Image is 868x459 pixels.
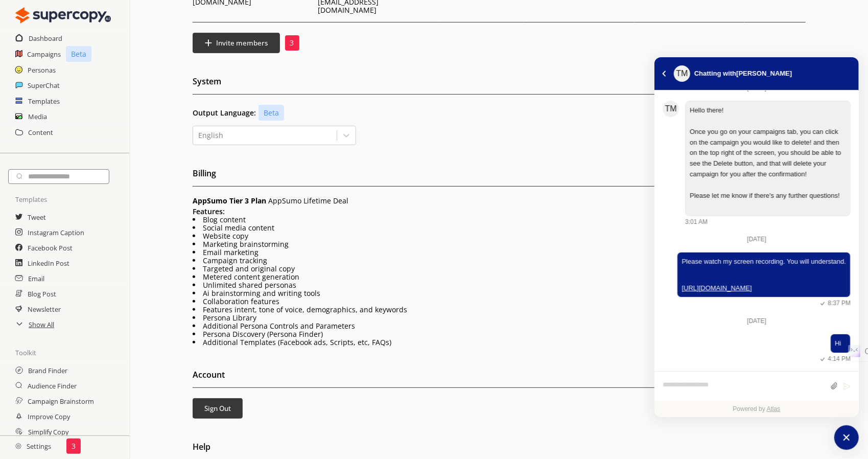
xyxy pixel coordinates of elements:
div: atlas-message-author-avatar [663,101,679,117]
img: Close [15,5,111,26]
li: Website copy [193,232,806,240]
li: Additional Persona Controls and Parameters [193,322,806,330]
a: SuperChat [28,78,60,93]
div: atlas-ticket [654,90,859,417]
a: Campaign Brainstorm [28,394,94,409]
svg: atlas-sent-icon [817,355,828,364]
a: Show All [29,317,54,332]
svg: atlas-sent-icon [817,299,828,308]
div: 8:37 PM [817,299,851,308]
a: Media [28,109,47,124]
a: Templates [28,94,60,109]
div: atlas-message-bubble [677,252,851,297]
div: [DATE] [663,234,851,245]
li: Unlimited shared personas [193,281,806,289]
li: Marketing brainstorming [193,240,806,248]
a: Personas [28,62,56,78]
a: Improve Copy [28,409,70,424]
b: Features: [193,206,225,216]
button: Attach files by clicking or dropping files here [830,382,838,391]
p: 3 [290,39,294,47]
p: Beta [259,105,284,121]
div: [DATE] [663,315,851,327]
li: Persona Discovery (Persona Finder) [193,330,806,338]
div: atlas-message-author-avatar [674,65,690,82]
div: atlas-message [663,101,851,226]
li: Email marketing [193,248,806,257]
span: AppSumo Tier 3 Plan [193,196,266,205]
li: Ai brainstorming and writing tools [193,289,806,297]
div: atlas-message [663,252,851,308]
a: Atlas [767,405,781,412]
div: atlas-message-text [690,105,846,212]
li: Features intent, tone of voice, demographics, and keywords [193,306,806,314]
li: Persona Library [193,314,806,322]
p: Hello there! Once you go on your campaigns tab, you can click on the campaign you would like to d... [690,105,846,212]
div: 4:14 PM [817,354,851,364]
div: Powered by [654,401,859,417]
a: Email [28,271,44,286]
button: atlas-back-button [659,68,670,79]
div: atlas-message-bubble [830,334,851,353]
a: Content [28,125,53,140]
div: Wednesday, August 6, 3:01 AM [685,101,851,226]
button: atlas-launcher [834,425,859,450]
li: Metered content generation [193,273,806,281]
li: Collaboration features [193,297,806,306]
div: atlas-message-text [835,338,846,349]
h2: Billing [193,166,806,187]
p: AppSumo Lifetime Deal [193,197,806,205]
p: 3 [72,442,76,450]
h2: Audience Finder [28,378,77,394]
b: Sign Out [204,404,231,413]
a: Facebook Post [28,240,73,256]
li: Additional Templates (Facebook ads, Scripts, etc, FAQs) [193,338,806,347]
button: Invite members [193,33,280,53]
li: Social media content [193,224,806,232]
a: Brand Finder [28,363,67,378]
img: Close [15,443,21,449]
div: Monday, August 25, 8:37 PM [673,252,851,308]
div: atlas-composer [663,377,851,396]
b: Output Language: [193,109,256,117]
div: Tuesday, August 26, 4:14 PM [673,334,851,363]
li: Targeted and original copy [193,265,806,273]
a: Newsletter [28,302,61,317]
div: 3:01 AM [685,217,708,226]
a: Tweet [28,210,46,225]
div: atlas-message-bubble [685,101,851,216]
h2: Account [193,367,806,388]
h2: Simplify Copy [28,424,68,440]
li: Campaign tracking [193,257,806,265]
a: Instagram Caption [28,225,84,240]
a: Campaigns [27,47,61,62]
a: Dashboard [29,31,62,46]
li: Blog content [193,216,806,224]
div: atlas-message-text [682,257,846,293]
div: atlas-window [654,57,859,417]
div: atlas-message [663,334,851,363]
a: Blog Post [28,286,56,302]
button: Sign Out [193,398,243,419]
b: Invite members [217,38,268,48]
div: Chatting with [PERSON_NAME] [694,67,792,80]
a: LinkedIn Post [28,256,69,271]
a: [URL][DOMAIN_NAME] [682,283,846,293]
p: Beta [66,46,91,62]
